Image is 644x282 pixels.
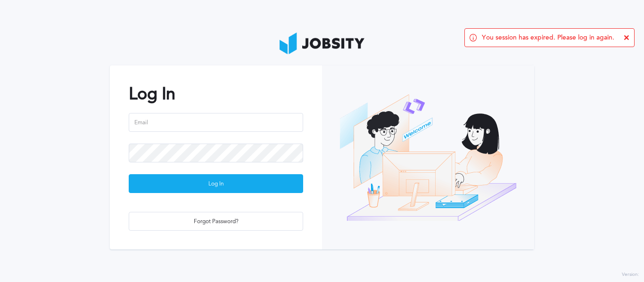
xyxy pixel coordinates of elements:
button: Log In [129,174,303,193]
div: Log In [129,175,303,193]
div: Forgot Password? [129,212,303,231]
span: You session has expired. Please log in again. [482,34,614,41]
h2: Log In [129,84,303,104]
button: Forgot Password? [129,212,303,231]
input: Email [129,113,303,132]
label: Version: [622,272,639,278]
